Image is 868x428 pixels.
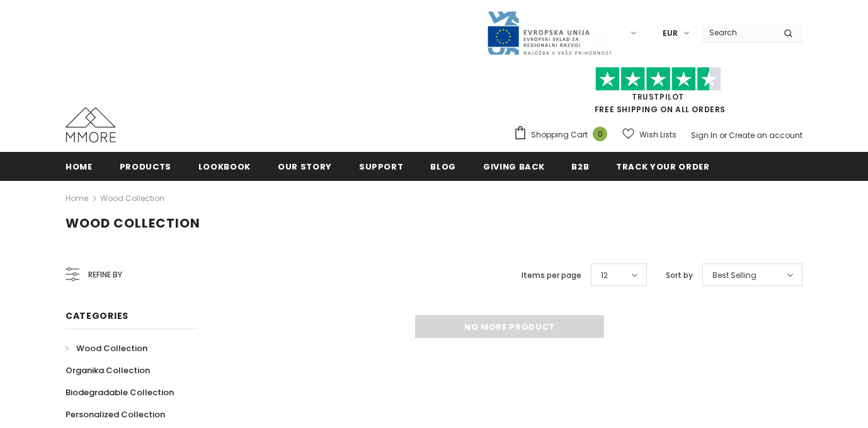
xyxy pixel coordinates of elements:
a: Giving back [483,152,544,180]
img: Javni Razpis [486,10,612,56]
span: 0 [593,127,607,141]
span: or [719,130,727,141]
span: Wood Collection [76,342,147,354]
a: Personalized Collection [66,403,165,425]
span: Blog [430,161,456,173]
span: 12 [601,269,608,282]
span: Biodegradable Collection [66,386,174,398]
a: Wish Lists [622,124,677,146]
span: EUR [663,27,678,40]
span: Lookbook [198,161,251,173]
a: support [359,152,404,180]
span: Categories [66,309,128,322]
span: Home [66,161,93,173]
a: Lookbook [198,152,251,180]
a: Biodegradable Collection [66,381,174,403]
a: Home [66,191,88,206]
a: B2B [571,152,589,180]
a: Wood Collection [100,193,164,204]
span: Products [120,161,171,173]
a: Our Story [278,152,332,180]
label: Items per page [522,269,581,282]
a: Home [66,152,93,180]
a: Create an account [729,130,802,141]
img: Trust Pilot Stars [595,67,721,91]
span: Our Story [278,161,332,173]
a: Javni Razpis [486,27,612,38]
span: Wish Lists [639,129,677,141]
span: Wood Collection [66,214,200,232]
span: Best Selling [712,269,757,282]
a: Sign In [691,130,717,141]
span: FREE SHIPPING ON ALL ORDERS [513,72,802,115]
img: MMORE Cases [66,107,116,142]
span: B2B [571,161,589,173]
span: Personalized Collection [66,408,165,420]
a: Blog [430,152,456,180]
a: Products [120,152,171,180]
span: Refine by [88,268,122,282]
a: Trustpilot [632,91,684,102]
span: support [359,161,404,173]
span: Organika Collection [66,364,150,376]
span: Giving back [483,161,544,173]
a: Wood Collection [66,337,147,359]
span: Track your order [616,161,709,173]
a: Track your order [616,152,709,180]
a: Organika Collection [66,359,150,381]
input: Search Site [702,23,774,42]
a: Shopping Cart 0 [513,125,614,144]
span: Shopping Cart [531,129,588,141]
label: Sort by [666,269,693,282]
